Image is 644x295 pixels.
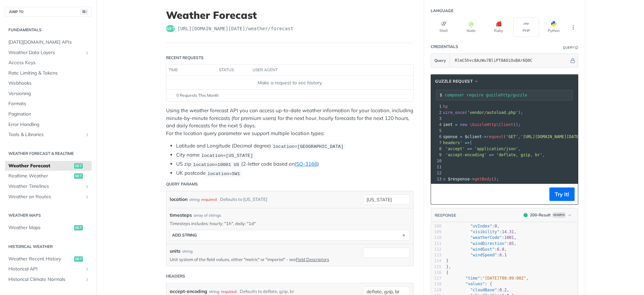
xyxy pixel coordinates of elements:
span: => [465,140,470,145]
div: 10 [431,158,443,164]
div: 118 [431,281,441,287]
div: Recent Requests [166,55,204,61]
span: : , [446,241,517,246]
span: Formats [8,100,90,107]
a: Weather Forecastget [5,161,92,171]
h2: Weather Forecast & realtime [5,151,92,157]
h1: Weather Forecast [166,9,414,21]
span: "[DATE]T08:09:00Z" [482,276,526,281]
button: More Languages [568,22,578,32]
li: Latitude and Longitude (Decimal degree) [176,142,414,150]
span: get [74,163,83,169]
div: 113 [431,252,441,258]
span: Historical Climate Normals [8,276,83,283]
div: 1 [431,103,443,110]
span: request [487,134,504,139]
span: getBody [475,177,492,181]
span: \GuzzleHttp\Client [470,122,513,127]
span: Pagination [8,111,90,118]
span: timesteps [170,212,192,219]
button: PHP [513,17,539,37]
button: Copy to clipboard [434,189,444,199]
div: 7 [431,140,443,146]
div: 9 [431,152,443,158]
input: Request instructions [445,93,573,97]
span: : , [446,218,519,223]
span: : { [446,282,492,286]
span: get [74,225,83,230]
a: Weather TimelinesShow subpages for Weather Timelines [5,181,92,192]
div: 108 [431,223,441,229]
th: time [166,65,217,76]
a: Access Keys [5,58,92,68]
a: Webhooks [5,78,92,88]
div: 3 [431,116,443,122]
div: 115 [431,264,441,270]
span: = [460,134,462,139]
span: Tools & Libraries [8,131,83,138]
div: Language [431,8,453,14]
span: "uvHealthConcern" [470,218,512,223]
div: 6 [431,134,443,140]
button: JUMP TO⌘/ [5,7,92,17]
input: apikey [451,54,569,67]
span: => [467,146,472,151]
button: Ruby [486,17,512,37]
span: Access Keys [8,59,90,66]
span: -> [482,134,486,139]
button: Node [458,17,484,37]
span: Example [552,212,566,218]
span: Weather Forecast [8,163,72,169]
span: Weather Recent History [8,256,72,262]
div: 116 [431,270,441,276]
div: 2 [431,110,443,116]
span: Error Handling [8,121,90,128]
a: Error Handling [5,120,92,130]
span: : , [446,288,509,292]
a: ISO-3166 [295,161,317,167]
button: Show subpages for Historical API [85,266,90,272]
span: Weather Timelines [8,183,83,190]
span: get [166,25,175,32]
div: 13 [431,176,443,182]
span: get [74,256,83,262]
th: user agent [250,65,400,76]
p: Timesteps includes: hourly: "1h", daily: "1d" [170,220,410,226]
div: 119 [431,287,441,293]
th: status [217,65,250,76]
div: array of strings [194,212,221,218]
button: RESPONSE [434,212,457,219]
button: Show subpages for Weather Data Layers [85,50,90,55]
div: Query Params [166,181,198,187]
a: Field Descriptors [296,257,329,262]
div: 117 [431,276,441,281]
span: Query [434,57,446,64]
span: location=SW1 [207,171,240,176]
div: 109 [431,229,441,235]
div: Credentials [431,44,458,50]
span: '[URL][DOMAIN_NAME][DATE]' [521,134,584,139]
div: 4 [431,122,443,128]
span: Rate Limiting & Tokens [8,70,90,77]
span: 85 [509,241,514,246]
span: Weather Data Layers [8,49,83,56]
div: 110 [431,235,441,241]
div: 112 [431,247,441,252]
span: 'application/json' [475,146,518,151]
span: "cloudBase" [470,288,497,292]
span: 1001 [504,235,514,240]
button: Hide [569,57,576,64]
a: Tools & LibrariesShow subpages for Tools & Libraries [5,130,92,140]
span: 'GET' [506,134,518,139]
span: (); [436,177,499,181]
button: Python [541,17,567,37]
span: [DATE][DOMAIN_NAME] APIs [8,39,90,46]
div: Make a request to see history. [169,79,411,86]
label: units [170,248,180,255]
span: Realtime Weather [8,173,72,179]
span: 0 Requests This Month [176,92,219,98]
span: $response [436,134,458,139]
span: , [436,153,545,157]
span: Guzzle Request [435,78,473,84]
h2: Weather Maps [5,212,92,218]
